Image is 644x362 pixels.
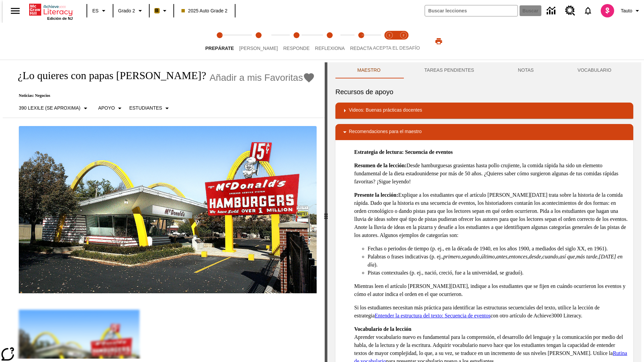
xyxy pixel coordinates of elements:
button: NOTAS [496,62,556,78]
span: Edición de NJ [47,16,73,20]
text: 2 [402,34,404,37]
em: antes [496,254,507,259]
em: segundo [462,254,480,259]
li: Pistas contextuales (p. ej., nació, creció, fue a la universidad, se graduó). [368,269,628,277]
div: Videos: Buenas prácticas docentes [335,103,633,119]
button: Redacta step 5 of 5 [345,23,378,60]
em: cuando [542,254,558,259]
em: primero [443,254,461,259]
strong: Estrategia de lectura: Secuencia de eventos [354,149,453,155]
button: Boost El color de la clase es anaranjado claro. Cambiar el color de la clase. [152,5,171,17]
em: desde [529,254,541,259]
input: Buscar campo [425,5,518,16]
span: Responde [283,46,310,51]
p: Recomendaciones para el maestro [349,128,422,136]
span: Prepárate [205,46,234,51]
button: Imprimir [428,35,449,47]
em: último [481,254,495,259]
a: Entender la estructura del texto: Secuencia de eventos [375,313,490,318]
span: [PERSON_NAME] [239,46,278,51]
strong: Presente la lección: [354,192,398,198]
em: más tarde [576,254,597,259]
button: Lenguaje: ES, Selecciona un idioma [89,5,111,17]
strong: Resumen de la lección: [354,163,407,168]
span: 2025 Auto Grade 2 [181,7,228,14]
button: Abrir el menú lateral [5,1,25,21]
div: Pulsa la tecla de intro o la barra espaciadora y luego presiona las flechas de derecha e izquierd... [325,62,327,362]
button: Seleccionar estudiante [126,102,174,114]
p: 390 Lexile (Se aproxima) [19,105,80,112]
span: ES [92,7,99,14]
p: Videos: Buenas prácticas docentes [349,107,422,115]
span: B [155,6,159,15]
button: VOCABULARIO [555,62,633,78]
p: Apoyo [98,105,115,112]
div: reading [3,62,325,359]
a: Centro de información [543,2,561,20]
strong: Vocabulario de la lección [354,326,412,332]
div: Instructional Panel Tabs [335,62,633,78]
span: Redacta [350,46,372,51]
img: avatar image [601,4,614,17]
a: Centro de recursos, Se abrirá en una pestaña nueva. [561,2,579,20]
button: Grado: Grado 2, Elige un grado [115,5,147,17]
button: Tipo de apoyo, Apoyo [96,102,127,114]
button: TAREAS PENDIENTES [402,62,496,78]
span: Grado 2 [118,7,135,14]
button: Acepta el desafío contesta step 2 of 2 [394,23,413,60]
button: Escoja un nuevo avatar [597,2,618,19]
button: Reflexiona step 4 of 5 [310,23,350,60]
li: Palabras o frases indicativas (p. ej., , , , , , , , , , ). [368,253,628,269]
em: entonces [509,254,528,259]
button: Seleccione Lexile, 390 Lexile (Se aproxima) [16,102,92,114]
p: Noticias: Negocios [11,93,315,98]
p: Desde hamburguesas grasientas hasta pollo crujiente, la comida rápida ha sido un elemento fundame... [354,162,628,186]
span: Reflexiona [315,46,345,51]
button: Maestro [335,62,402,78]
text: 1 [388,34,390,37]
button: Responde step 3 of 5 [278,23,315,60]
a: Notificaciones [579,2,597,19]
button: Acepta el desafío lee step 1 of 2 [380,23,399,60]
span: Tauto [621,7,632,14]
span: ACEPTA EL DESAFÍO [373,45,420,51]
button: Lee step 2 of 5 [234,23,283,60]
p: Estudiantes [129,105,162,112]
p: Mientras leen el artículo [PERSON_NAME][DATE], indique a los estudiantes que se fijen en cuándo o... [354,282,628,298]
p: Explique a los estudiantes que el artículo [PERSON_NAME][DATE] trata sobre la historia de la comi... [354,191,628,239]
p: Si los estudiantes necesitan más práctica para identificar las estructuras secuenciales del texto... [354,304,628,320]
em: así que [559,254,575,259]
h6: Recursos de apoyo [335,86,633,97]
button: Prepárate step 1 of 5 [200,23,239,60]
div: Portada [29,2,73,20]
span: Añadir a mis Favoritas [210,72,303,83]
h1: ¿Lo quieres con papas [PERSON_NAME]? [11,69,206,82]
img: Uno de los primeros locales de McDonald's, con el icónico letrero rojo y los arcos amarillos. [19,126,317,294]
div: Recomendaciones para el maestro [335,124,633,140]
button: Perfil/Configuración [618,5,644,17]
button: Añadir a mis Favoritas - ¿Lo quieres con papas fritas? [210,72,315,83]
div: activity [327,62,641,362]
li: Fechas o periodos de tiempo (p. ej., en la década de 1940, en los años 1900, a mediados del siglo... [368,245,628,253]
